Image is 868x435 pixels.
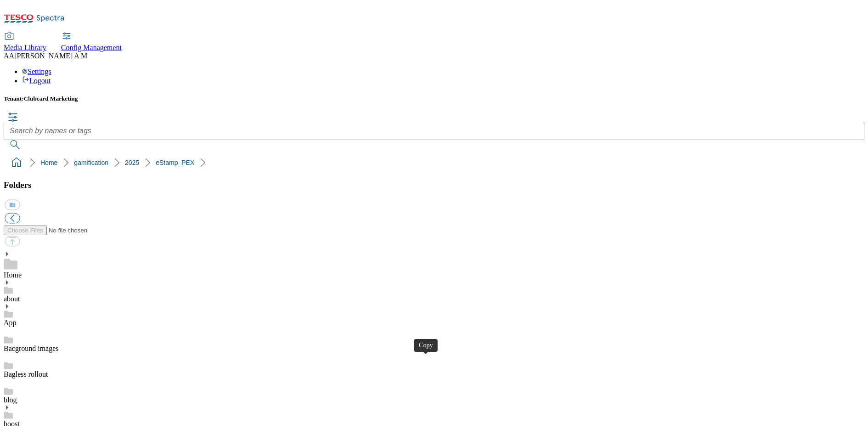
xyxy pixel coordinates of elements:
[4,271,22,279] a: Home
[4,52,14,60] span: AA
[4,420,20,428] a: boost
[74,159,108,166] a: gamification
[24,95,78,102] span: Clubcard Marketing
[22,68,51,75] a: Settings
[40,159,57,166] a: Home
[61,33,122,52] a: Config Management
[125,159,139,166] a: 2025
[4,154,864,171] nav: breadcrumb
[4,295,20,303] a: about
[9,155,24,170] a: home
[4,122,864,140] input: Search by names or tags
[4,396,17,404] a: blog
[4,319,17,327] a: App
[4,370,48,378] a: Bagless rollout
[156,159,194,166] a: eStamp_PEX
[4,180,864,190] h3: Folders
[4,95,864,102] h5: Tenant:
[61,44,122,51] span: Config Management
[4,33,46,52] a: Media Library
[4,44,46,51] span: Media Library
[4,345,59,352] a: Bacground images
[14,52,87,60] span: [PERSON_NAME] A M
[22,77,51,85] a: Logout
